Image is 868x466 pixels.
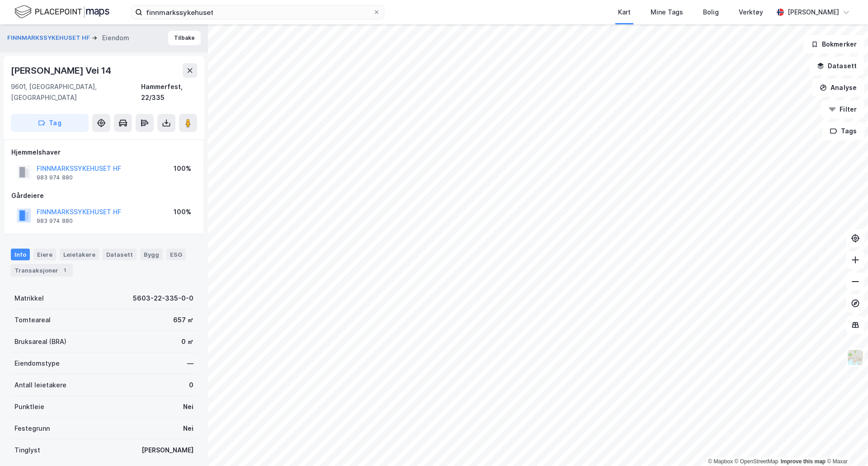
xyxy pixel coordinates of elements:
iframe: Chat Widget [823,423,868,466]
div: 0 [189,380,193,391]
div: ESG [166,249,186,260]
div: Kart [618,7,631,18]
div: 1 [60,266,69,275]
button: Tags [822,122,864,140]
div: [PERSON_NAME] [788,7,839,18]
div: 100% [174,207,191,217]
div: [PERSON_NAME] [142,445,193,456]
div: 9601, [GEOGRAPHIC_DATA], [GEOGRAPHIC_DATA] [11,81,141,103]
button: Datasett [809,57,864,75]
div: Nei [183,423,193,434]
img: Z [847,349,864,366]
div: Eiendomstype [14,358,60,369]
div: 0 ㎡ [181,336,193,347]
div: 5603-22-335-0-0 [133,293,193,304]
div: Bruksareal (BRA) [14,336,66,347]
div: Datasett [103,249,137,260]
div: 983 974 880 [37,217,73,225]
div: Festegrunn [14,423,50,434]
div: 657 ㎡ [173,315,193,325]
button: Bokmerker [803,35,864,53]
a: OpenStreetMap [735,458,778,465]
div: 983 974 880 [37,174,73,181]
div: Antall leietakere [14,380,66,391]
img: logo.f888ab2527a4732fd821a326f86c7f29.svg [14,4,109,20]
div: Nei [183,401,193,412]
div: Tinglyst [14,445,40,456]
button: Analyse [812,79,864,97]
a: Improve this map [781,458,826,465]
div: Bolig [703,7,719,18]
a: Mapbox [708,458,733,465]
button: Filter [821,100,864,118]
div: Gårdeiere [11,190,197,201]
div: — [187,358,193,369]
div: Matrikkel [14,293,44,304]
button: Tag [11,114,89,132]
div: Mine Tags [651,7,683,18]
div: Kontrollprogram for chat [823,423,868,466]
div: Tomteareal [14,315,51,325]
div: Verktøy [739,7,763,18]
div: Bygg [140,249,163,260]
div: Hammerfest, 22/335 [141,81,197,103]
div: Eiere [33,249,56,260]
div: Eiendom [102,33,129,43]
div: Leietakere [60,249,99,260]
div: [PERSON_NAME] Vei 14 [11,63,113,78]
div: Info [11,249,30,260]
div: Hjemmelshaver [11,147,197,158]
input: Søk på adresse, matrikkel, gårdeiere, leietakere eller personer [142,5,373,19]
button: FINNMARKSSYKEHUSET HF [7,33,92,42]
button: Tilbake [168,31,201,45]
div: Transaksjoner [11,264,73,277]
div: Punktleie [14,401,44,412]
div: 100% [174,163,191,174]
